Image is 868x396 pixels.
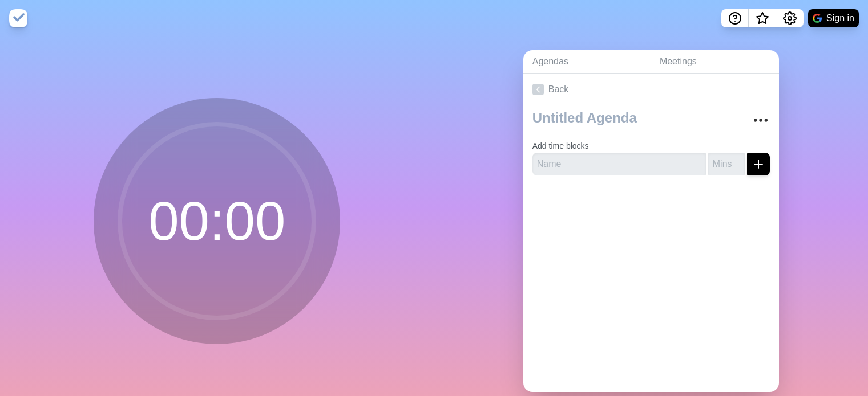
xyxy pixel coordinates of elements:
img: google logo [813,14,822,23]
img: timeblocks logo [9,9,27,27]
button: What’s new [749,9,776,27]
a: Meetings [651,50,779,74]
button: Help [721,9,749,27]
button: Sign in [808,9,859,27]
button: Settings [776,9,804,27]
a: Agendas [523,50,651,74]
label: Add time blocks [532,141,589,150]
input: Name [532,153,706,175]
button: More [749,109,772,132]
input: Mins [708,153,745,175]
a: Back [523,74,779,105]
